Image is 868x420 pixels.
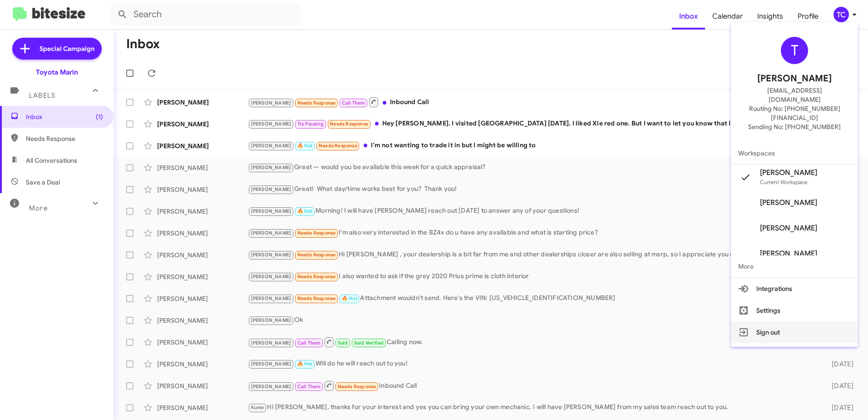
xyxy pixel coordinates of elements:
[760,168,817,177] span: [PERSON_NAME]
[731,321,858,343] button: Sign out
[748,122,841,131] span: Sending No: [PHONE_NUMBER]
[731,255,858,277] span: More
[742,86,847,104] span: [EMAIL_ADDRESS][DOMAIN_NAME]
[731,278,858,300] button: Integrations
[760,179,808,185] span: Current Workspace
[781,37,808,64] div: T
[760,198,817,207] span: [PERSON_NAME]
[757,71,832,86] span: [PERSON_NAME]
[742,104,847,122] span: Routing No: [PHONE_NUMBER][FINANCIAL_ID]
[760,249,817,258] span: [PERSON_NAME]
[760,224,817,233] span: [PERSON_NAME]
[731,142,858,164] span: Workspaces
[731,300,858,321] button: Settings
